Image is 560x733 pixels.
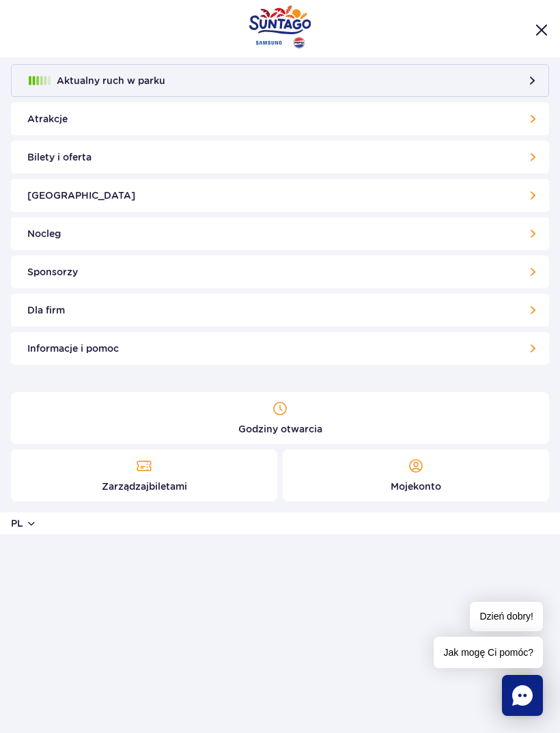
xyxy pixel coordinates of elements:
a: Godziny otwarcia [11,392,549,444]
a: Nocleg [11,217,549,250]
a: Zarządzaj biletami [11,450,277,501]
a: Bilety i oferta [11,141,549,174]
span: Dzień dobry! [470,602,543,631]
a: Sponsorzy [11,255,549,288]
a: Dla firm [11,294,549,327]
button: pl [11,516,37,530]
img: Park of Poland [249,5,311,49]
a: Atrakcje [11,102,549,135]
button: Aktualny ruch w parku [11,64,549,97]
a: Moje konto [283,450,549,501]
img: Close menu [535,24,548,36]
a: [GEOGRAPHIC_DATA] [11,179,549,212]
a: Informacje i pomoc [11,332,549,365]
div: Chat [502,675,543,716]
button: Zamknij menu [534,23,549,38]
span: Jak mogę Ci pomóc? [434,637,543,668]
